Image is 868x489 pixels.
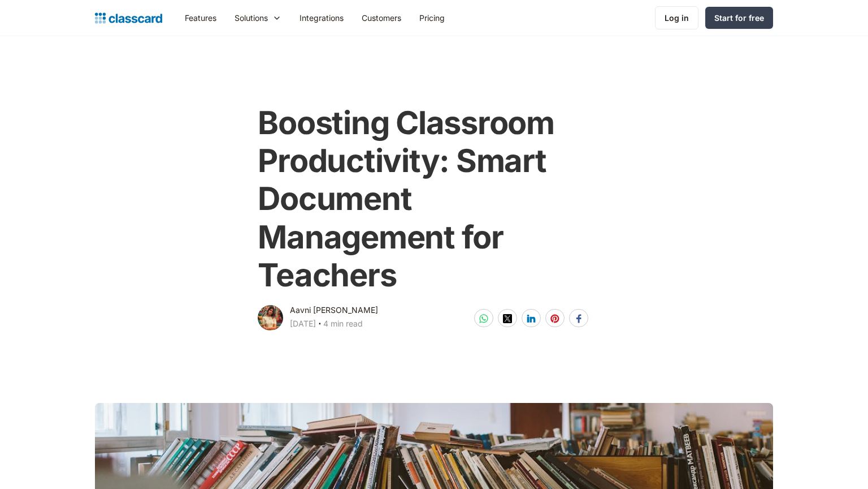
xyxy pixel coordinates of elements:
[550,314,559,323] img: pinterest-white sharing button
[225,5,290,31] div: Solutions
[410,5,454,31] a: Pricing
[95,10,162,26] a: Logo
[665,12,689,24] div: Log in
[323,317,363,331] div: 4 min read
[290,303,378,317] div: Aavni [PERSON_NAME]
[574,314,583,323] img: facebook-white sharing button
[258,104,610,294] h1: Boosting Classroom Productivity: Smart Document Management for Teachers
[527,314,536,323] img: linkedin-white sharing button
[353,5,410,31] a: Customers
[290,5,353,31] a: Integrations
[176,5,225,31] a: Features
[479,314,488,323] img: whatsapp-white sharing button
[290,317,316,331] div: [DATE]
[503,314,512,323] img: twitter-white sharing button
[235,12,268,24] div: Solutions
[316,317,323,333] div: ‧
[655,6,698,29] a: Log in
[714,12,764,24] div: Start for free
[705,7,773,29] a: Start for free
